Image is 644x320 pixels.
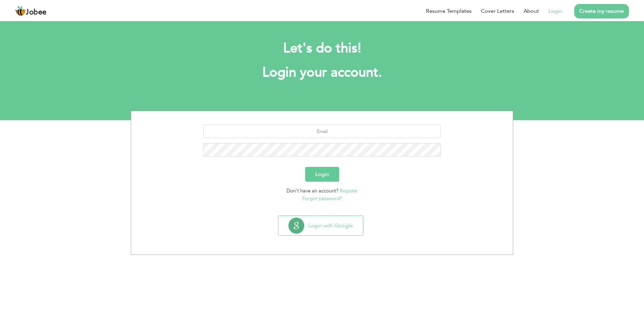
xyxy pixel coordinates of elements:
a: About [524,7,539,15]
a: Forgot password? [302,195,342,202]
a: Create my resume [574,4,629,18]
span: Jobee [26,9,47,16]
button: Login [305,167,339,182]
h2: Let's do this! [141,40,503,57]
a: Resume Templates [426,7,472,15]
a: Jobee [15,6,47,16]
a: Login [548,7,562,15]
input: Email [203,125,441,138]
img: jobee.io [15,6,26,16]
a: Register [340,187,358,194]
a: Cover Letters [481,7,514,15]
h1: Login your account. [141,64,503,81]
button: Login with Google [278,216,363,235]
span: Don't have an account? [286,187,338,194]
